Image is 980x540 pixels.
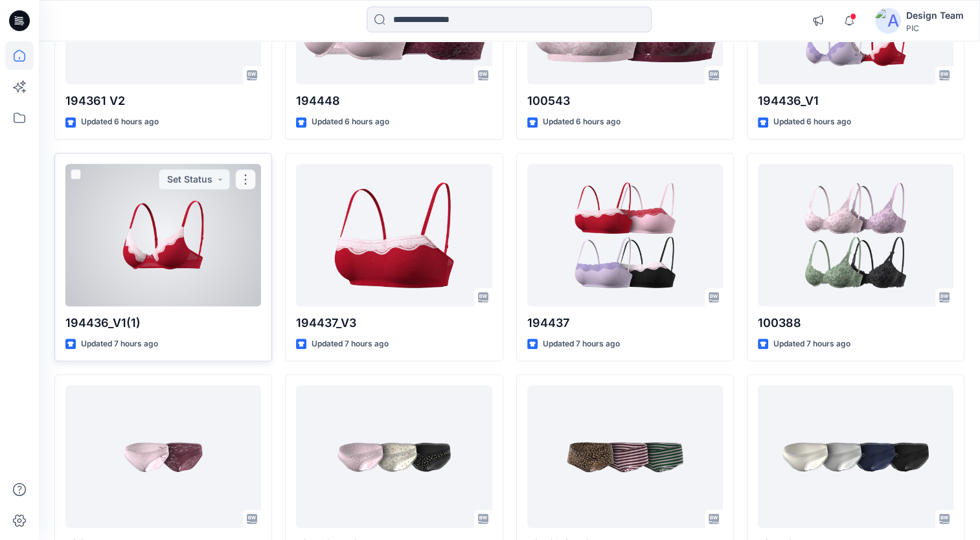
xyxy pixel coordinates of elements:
a: 194435-V2 [296,385,492,528]
a: 194436_V1(1) [65,164,261,306]
p: 194448 [296,92,492,110]
p: 194437_V3 [296,314,492,332]
a: 194435-V1 [758,385,953,528]
a: 194437_V3 [296,164,492,306]
p: Updated 7 hours ago [773,337,850,351]
p: 100543 [527,92,723,110]
p: Updated 7 hours ago [543,337,620,351]
p: Updated 6 hours ago [312,115,389,129]
p: Updated 7 hours ago [312,337,389,351]
a: 194437 [527,164,723,306]
p: 194361 V2 [65,92,261,110]
p: 100388 [758,314,953,332]
p: 194436_V1(1) [65,314,261,332]
a: 100544 [65,385,261,528]
p: Updated 6 hours ago [543,115,621,129]
a: 100388 [758,164,953,306]
a: 194349-V2 [527,385,723,528]
div: PIC [906,23,964,33]
p: 194436_V1 [758,92,953,110]
div: Design Team [906,8,964,23]
p: Updated 6 hours ago [81,115,159,129]
p: Updated 7 hours ago [81,337,158,351]
p: Updated 6 hours ago [773,115,851,129]
p: 194437 [527,314,723,332]
img: avatar [875,8,901,34]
